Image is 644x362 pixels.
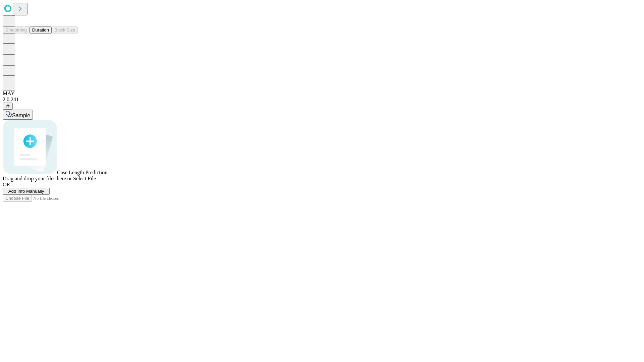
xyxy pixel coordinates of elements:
[57,170,107,175] span: Case Length Prediction
[12,113,30,118] span: Sample
[8,189,44,194] span: Add Info Manually
[3,103,13,110] button: @
[3,97,641,103] div: 2.0.241
[30,26,52,34] button: Duration
[3,110,33,120] button: Sample
[5,104,10,109] span: @
[3,188,50,195] button: Add Info Manually
[3,176,72,181] span: Drag and drop your files here or
[52,26,78,34] button: Block Size
[3,182,10,187] span: OR
[3,26,30,34] button: Smoothing
[73,176,96,181] span: Select File
[3,90,641,97] div: MAY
